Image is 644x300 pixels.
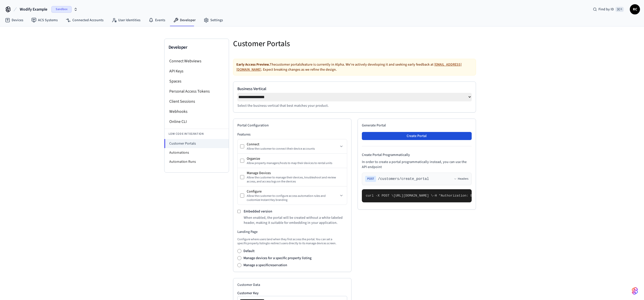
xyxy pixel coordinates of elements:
li: Customer Portals [164,139,229,148]
button: Create Portal [362,132,472,140]
a: Devices [1,16,27,25]
h3: Developer [169,44,225,51]
li: Connect Webviews [164,56,229,66]
span: Sandbox [51,6,72,13]
h2: Generate Portal [362,123,472,128]
li: Low Code Integration [164,129,229,139]
div: Configure [247,189,338,194]
button: Headers [454,177,468,181]
div: Allow the customer to configure access automation rules and customize Instant Key branding [247,194,338,202]
li: Automations [164,148,229,157]
span: ⌘ K [615,7,624,12]
p: When enabled, the portal will be created without a white-labeled header, making it suitable for e... [244,215,347,225]
span: Find by ID [598,7,614,12]
label: Business Vertical [237,86,472,92]
div: Allow the customer to manage their devices, troubleshoot and review access, and access logs on th... [247,176,344,184]
span: RC [630,5,639,14]
h5: Customer Portals [233,39,351,49]
a: Settings [200,16,227,25]
h2: Portal Configuration [237,123,347,128]
img: SeamLogoGradient.69752ec5.svg [632,287,638,295]
div: Connect [247,142,338,147]
li: Spaces [164,76,229,86]
a: User Identities [108,16,144,25]
button: RC [630,4,640,14]
label: Embedded version [244,209,272,214]
h3: Landing Page [237,229,347,234]
li: Client Sessions [164,96,229,106]
li: Online CLI [164,117,229,127]
a: Connected Accounts [62,16,108,25]
div: Manage Devices [247,171,344,176]
label: Customer Key [237,291,347,295]
div: Allow property managers/hosts to map their devices to rental units [247,161,344,165]
a: ACS Systems [27,16,62,25]
span: [URL][DOMAIN_NAME] \ [393,194,433,198]
p: In order to create a portal programmatically instead, you can use the API endpoint [362,159,472,170]
p: Select the business vertical that best matches your product. [237,103,472,108]
a: [EMAIL_ADDRESS][DOMAIN_NAME] [236,62,462,72]
li: Automation Runs [164,157,229,166]
div: Allow the customer to connect their device accounts [247,147,338,151]
label: Manage a specific reservation [243,263,287,268]
li: Webhooks [164,106,229,117]
a: Developer [169,16,200,25]
h4: Create Portal Programmatically [362,152,472,157]
h3: Features [237,132,347,137]
h2: Customer Data [237,282,347,287]
li: API Keys [164,66,229,76]
strong: Early Access Preview. [236,62,270,67]
span: /customers/create_portal [378,176,429,181]
li: Personal Access Tokens [164,86,229,96]
span: Wodify Example [20,6,47,12]
a: Events [144,16,169,25]
label: Manage devices for a specific property listing [243,256,311,261]
div: Organize [247,156,344,161]
p: Configure where users land when they first access the portal. You can set a specific property lis... [237,237,347,246]
div: Find by ID⌘ K [589,5,628,14]
span: POST [365,176,376,182]
span: -H "Authorization: Bearer seam_api_key_123456" \ [433,194,528,198]
label: Default [243,249,255,254]
div: The customer portals feature is currently in Alpha. We're actively developing it and seeking earl... [233,59,476,75]
span: curl -X POST \ [366,194,393,198]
